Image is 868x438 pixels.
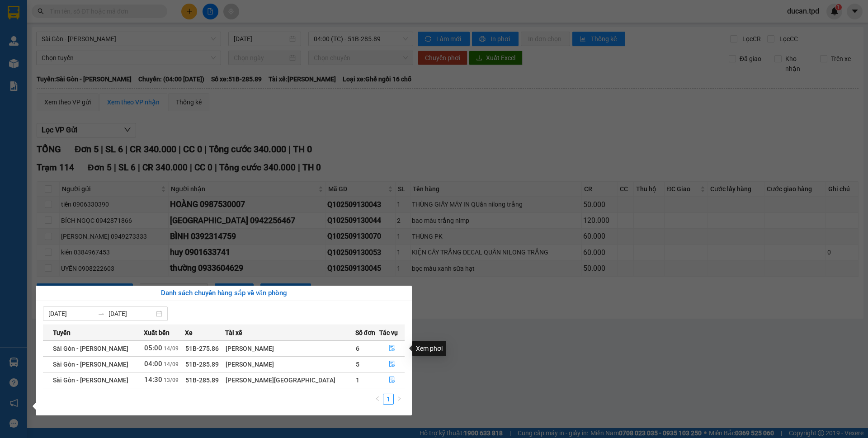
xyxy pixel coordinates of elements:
[226,375,354,385] div: [PERSON_NAME][GEOGRAPHIC_DATA]
[394,394,405,405] button: right
[356,361,359,368] span: 5
[380,341,404,356] button: file-done
[226,359,354,369] div: [PERSON_NAME]
[380,373,404,387] button: file-done
[383,394,393,404] a: 1
[144,360,162,368] span: 04:00
[144,328,170,338] span: Xuất bến
[356,345,359,352] span: 6
[164,361,179,367] span: 14/09
[225,328,242,338] span: Tài xế
[389,361,395,368] span: file-done
[185,345,219,352] span: 51B-275.86
[48,309,94,319] input: Từ ngày
[53,377,128,384] span: Sài Gòn - [PERSON_NAME]
[53,328,71,338] span: Tuyến
[185,377,219,384] span: 51B-285.89
[394,394,405,405] li: Next Page
[164,345,179,352] span: 14/09
[98,310,105,317] span: swap-right
[389,377,395,384] span: file-done
[380,357,404,372] button: file-done
[185,361,219,368] span: 51B-285.89
[372,394,383,405] button: left
[144,344,162,352] span: 05:00
[356,377,359,384] span: 1
[383,394,394,405] li: 1
[412,341,446,356] div: Xem phơi
[226,344,354,353] div: [PERSON_NAME]
[98,310,105,317] span: to
[355,328,376,338] span: Số đơn
[396,396,402,401] span: right
[372,394,383,405] li: Previous Page
[144,376,162,384] span: 14:30
[389,345,395,352] span: file-done
[53,361,128,368] span: Sài Gòn - [PERSON_NAME]
[379,328,398,338] span: Tác vụ
[185,328,193,338] span: Xe
[164,377,179,383] span: 13/09
[53,345,128,352] span: Sài Gòn - [PERSON_NAME]
[43,288,405,299] div: Danh sách chuyến hàng sắp về văn phòng
[375,396,380,401] span: left
[108,309,154,319] input: Đến ngày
